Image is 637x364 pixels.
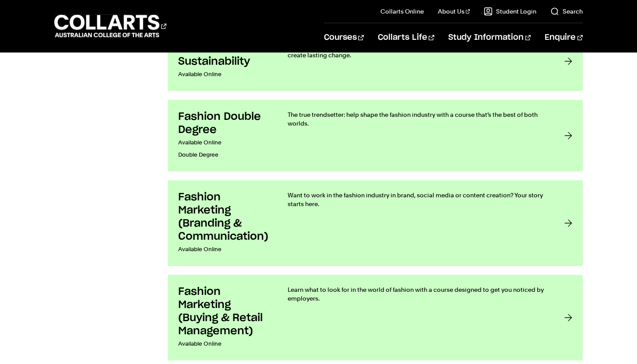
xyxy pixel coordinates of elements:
a: Collarts Life [378,23,434,52]
p: The true trendsetter: help shape the fashion industry with a course that’s the best of both worlds. [288,110,547,128]
a: Fashion Double Degree Available OnlineDouble Degree The true trendsetter: help shape the fashion ... [168,100,583,171]
a: Study Information [448,23,531,52]
p: Learn what to look for in the world of fashion with a course designed to get you noticed by emplo... [288,285,547,303]
p: Want to work in the fashion industry in brand, social media or content creation? Your story start... [288,191,547,208]
h3: Fashion & Sustainability [178,42,270,68]
a: Fashion Marketing (Buying & Retail Management) Available Online Learn what to look for in the wor... [168,275,583,360]
a: Enquire [545,23,583,52]
div: Go to homepage [54,14,166,38]
a: Search [550,7,583,16]
h3: Fashion Marketing (Branding & Communication) [178,191,270,243]
p: Available Online [178,338,270,350]
h3: Fashion Marketing (Buying & Retail Management) [178,285,270,338]
a: Student Login [484,7,536,16]
p: Double Degree [178,149,270,161]
a: Collarts Online [380,7,424,16]
a: Fashion Marketing (Branding & Communication) Available Online Want to work in the fashion industr... [168,180,583,266]
p: Available Online [178,136,270,149]
a: Fashion & Sustainability Available Online Ready to shape the future of fashion? Gain the real-wor... [168,31,583,91]
p: Available Online [178,68,270,80]
a: Courses [324,23,364,52]
a: About Us [438,7,470,16]
p: Available Online [178,243,270,255]
h3: Fashion Double Degree [178,110,270,136]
